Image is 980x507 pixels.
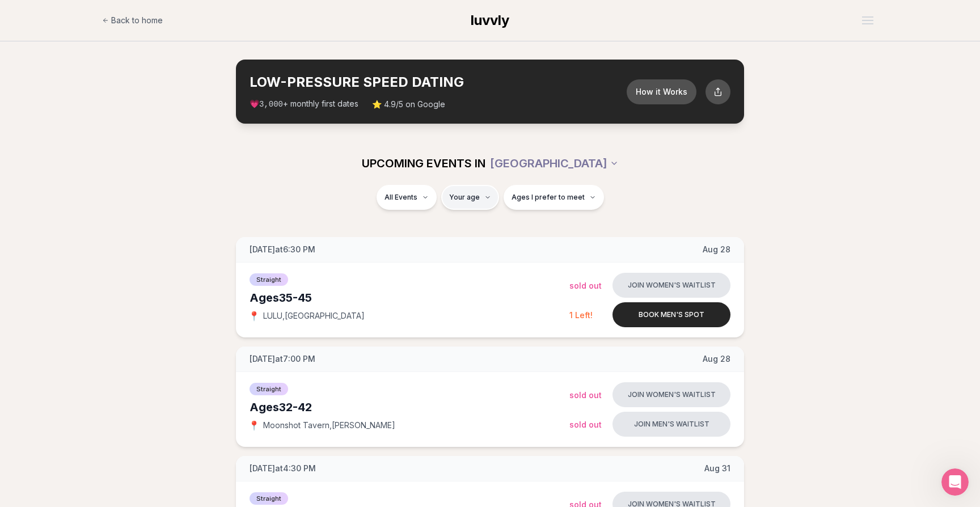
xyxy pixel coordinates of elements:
[441,185,499,210] button: Your age
[703,353,730,365] span: Aug 28
[250,98,358,110] span: 💗 + monthly first dates
[250,353,315,365] span: [DATE] at 7:00 PM
[250,383,288,395] span: Straight
[512,193,585,202] span: Ages I prefer to meet
[111,15,163,26] span: Back to home
[569,420,602,429] span: Sold Out
[612,302,730,327] button: Book men's spot
[263,420,395,431] span: Moonshot Tavern , [PERSON_NAME]
[857,12,878,29] button: Open menu
[569,281,602,290] span: Sold Out
[250,311,259,320] span: 📍
[612,382,730,407] button: Join women's waitlist
[263,310,365,322] span: LULU , [GEOGRAPHIC_DATA]
[941,468,969,496] iframe: Intercom live chat
[250,463,316,474] span: [DATE] at 4:30 PM
[102,9,163,32] a: Back to home
[250,73,627,91] h2: LOW-PRESSURE SPEED DATING
[449,193,480,202] span: Your age
[385,193,417,202] span: All Events
[569,310,593,320] span: 1 Left!
[250,273,288,286] span: Straight
[250,492,288,505] span: Straight
[250,244,315,255] span: [DATE] at 6:30 PM
[569,390,602,400] span: Sold Out
[627,79,696,104] button: How it Works
[250,290,569,306] div: Ages 35-45
[362,155,485,171] span: UPCOMING EVENTS IN
[250,421,259,430] span: 📍
[372,99,445,110] span: ⭐ 4.9/5 on Google
[504,185,604,210] button: Ages I prefer to meet
[612,412,730,437] button: Join men's waitlist
[704,463,730,474] span: Aug 31
[490,151,619,176] button: [GEOGRAPHIC_DATA]
[250,399,569,415] div: Ages 32-42
[703,244,730,255] span: Aug 28
[377,185,437,210] button: All Events
[471,12,509,28] span: luvvly
[471,11,509,29] a: luvvly
[259,100,283,109] span: 3,000
[612,273,730,298] button: Join women's waitlist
